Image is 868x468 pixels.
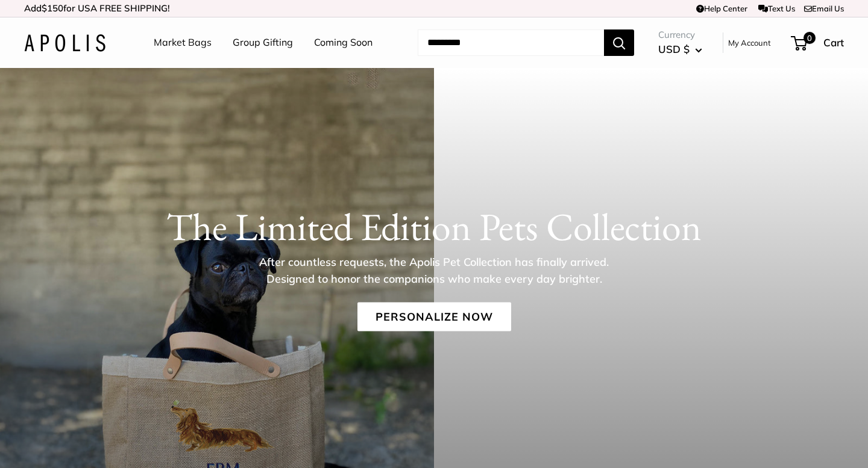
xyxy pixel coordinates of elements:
[233,34,293,52] a: Group Gifting
[658,43,690,55] span: USD $
[418,29,604,56] input: Search...
[758,4,795,13] a: Text Us
[314,34,373,52] a: Coming Soon
[728,35,771,50] a: My Account
[658,26,702,43] span: Currency
[238,253,630,287] p: After countless requests, the Apolis Pet Collection has finally arrived. Designed to honor the co...
[804,32,816,44] span: 0
[792,33,844,52] a: 0 Cart
[154,34,212,52] a: Market Bags
[357,302,511,331] a: Personalize Now
[823,36,844,49] span: Cart
[42,2,63,14] span: $150
[24,203,844,249] h1: The Limited Edition Pets Collection
[604,29,634,56] button: Search
[658,40,702,59] button: USD $
[24,34,105,52] img: Apolis
[696,4,747,13] a: Help Center
[804,4,844,13] a: Email Us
